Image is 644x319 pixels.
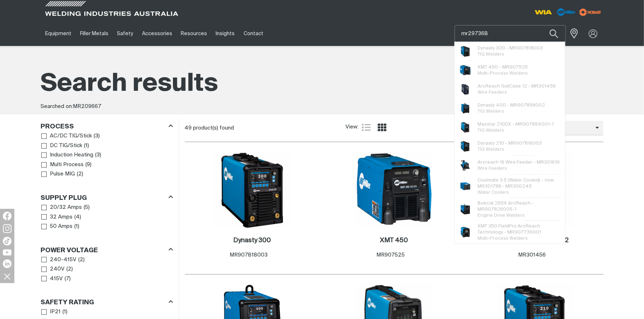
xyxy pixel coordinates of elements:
span: ( 3 ) [94,132,100,140]
span: ( 2 ) [66,265,73,273]
h1: Search results [41,68,603,100]
a: Pulse MIG [41,169,75,179]
span: XMT 350 FieldPro ArcReach Technology - MR907730001 [478,223,560,235]
div: Searched on: [41,103,603,111]
span: Coolmate 3.5 (Water Cooled) - now MR301788 - MR300245 [478,177,560,189]
div: Process [41,122,173,131]
span: AC/DC TIG/Stick [50,132,92,140]
span: Pulse MIG [50,170,75,178]
span: Bobcat 265X ArcReach - MR907826005-1 [478,200,560,212]
span: Arcreach 16 Wire Feeder - MR301619 [478,159,560,165]
a: Accessories [138,21,177,46]
nav: Main [41,21,463,46]
span: ( 7 ) [65,275,71,283]
span: Wire Feeders [478,90,507,95]
span: Induction Heating [50,151,93,159]
span: MR209667 [73,104,102,109]
img: Facebook [3,212,11,220]
span: Maxstar 210DX - MR907684001-1 [478,121,554,127]
span: DC TIG/Stick [50,142,82,150]
img: hide socials [1,270,13,282]
a: Multi Process [41,160,84,170]
span: TIG Welders [478,147,504,152]
span: Dynasty 400 - MR907858002 [478,102,545,108]
span: 240V [50,265,65,273]
span: ( 2 ) [78,256,85,264]
span: Dynasty 300 - MR907818003 [478,45,543,51]
a: DC TIG/Stick [41,141,83,151]
a: List view [362,123,371,132]
span: MR907818003 [230,252,268,258]
span: 240-415V [50,256,76,264]
a: 32 Amps [41,212,73,222]
span: Wire Feeders [478,166,507,171]
span: ( 2 ) [77,170,83,178]
ul: Power Voltage [41,255,173,284]
img: miller [577,7,603,18]
h3: Supply Plug [41,194,87,202]
a: AC/DC TIG/Stick [41,131,92,141]
a: XMT 450 [380,236,408,245]
span: ( 1 ) [74,222,79,231]
span: TIG Welders [478,109,504,114]
img: LinkedIn [3,259,11,268]
ul: Suggestions [455,42,565,244]
span: MR301456 [518,252,546,258]
img: TikTok [3,237,11,245]
span: TIG Welders [478,128,504,133]
img: Instagram [3,224,11,233]
span: View: [345,123,358,131]
span: Dynasty 210 - MR907816003 [478,140,542,146]
a: Resources [177,21,211,46]
h3: Safety Rating [41,299,94,307]
a: Insights [211,21,239,46]
a: Equipment [41,21,76,46]
span: 415V [50,275,63,283]
a: 240-415V [41,255,77,265]
h3: Process [41,123,74,131]
span: 50 Amps [50,222,72,231]
span: product(s) found [193,125,234,131]
span: Multi-Process Welders [478,236,528,241]
ul: Supply Plug [41,203,173,231]
span: IP21 [50,308,61,316]
span: 20/32 Amps [50,203,82,212]
div: 49 [185,125,345,132]
span: MR907525 [376,252,405,258]
span: Water Coolers [478,190,509,195]
a: Filler Metals [76,21,113,46]
span: 32 Amps [50,213,72,221]
section: Product list controls [185,119,603,137]
a: Contact [239,21,268,46]
div: Supply Plug [41,193,173,202]
span: ( 4 ) [74,213,81,221]
ul: Process [41,131,173,179]
a: Safety [113,21,137,46]
a: 20/32 Amps [41,203,82,212]
span: XMT 450 - MR907525 [478,64,528,70]
span: ArcReach SuitCase 12 - MR301456 [478,83,556,89]
span: ( 9 ) [85,161,91,169]
h2: Dynasty 300 [233,237,271,244]
input: Product name or item number... [455,25,565,42]
button: Search products [542,25,566,42]
span: ( 1 ) [62,308,67,316]
h3: Power Voltage [41,247,98,255]
img: YouTube [3,249,11,255]
a: Dynasty 300 [233,236,271,245]
a: 50 Amps [41,222,73,231]
span: TIG Welders [478,52,504,57]
a: 415V [41,274,63,284]
div: Power Voltage [41,245,173,255]
span: ( 1 ) [84,142,89,150]
h2: XMT 450 [380,237,408,244]
a: Induction Heating [41,150,94,160]
span: ( 5 ) [84,203,90,212]
span: Engine Drive Welders [478,213,525,218]
div: Safety Rating [41,297,173,307]
span: ( 3 ) [95,151,101,159]
img: XMT 450 [356,151,432,228]
img: Dynasty 300 [214,151,291,228]
span: Multi-Process Welders [478,71,528,76]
